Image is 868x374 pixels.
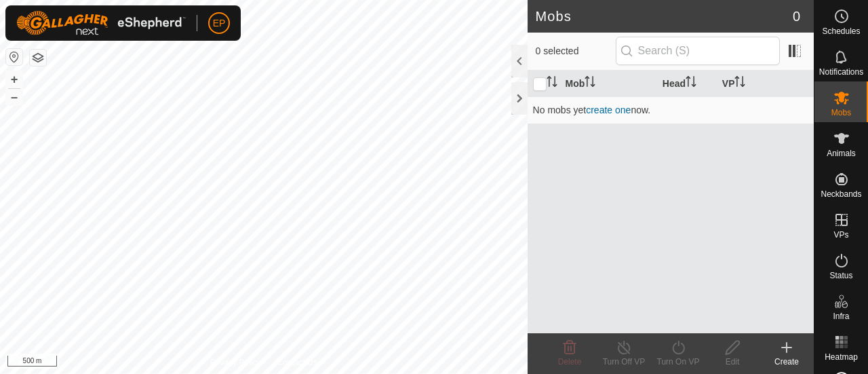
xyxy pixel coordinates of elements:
[585,78,595,89] p-sorticon: Activate to sort
[277,356,317,369] a: Contact Us
[528,96,814,124] td: No mobs yet now.
[819,68,863,76] span: Notifications
[705,356,759,368] div: Edit
[6,71,22,88] button: +
[536,8,793,24] h2: Mobs
[821,190,861,198] span: Neckbands
[793,6,800,26] span: 0
[586,105,631,115] a: create one
[829,272,852,280] span: Status
[16,11,186,35] img: Gallagher Logo
[686,78,696,89] p-sorticon: Activate to sort
[717,71,814,97] th: VP
[651,356,705,368] div: Turn On VP
[558,357,582,367] span: Delete
[536,44,616,58] span: 0 selected
[759,356,814,368] div: Create
[657,71,717,97] th: Head
[210,356,261,369] a: Privacy Policy
[734,78,745,89] p-sorticon: Activate to sort
[825,353,858,361] span: Heatmap
[597,356,651,368] div: Turn Off VP
[833,231,848,239] span: VPs
[833,312,849,320] span: Infra
[822,27,860,35] span: Schedules
[6,89,22,105] button: –
[827,149,856,157] span: Animals
[6,49,22,65] button: Reset Map
[30,50,46,66] button: Map Layers
[547,78,557,89] p-sorticon: Activate to sort
[213,16,226,31] span: EP
[831,109,851,117] span: Mobs
[616,37,780,65] input: Search (S)
[560,71,657,97] th: Mob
